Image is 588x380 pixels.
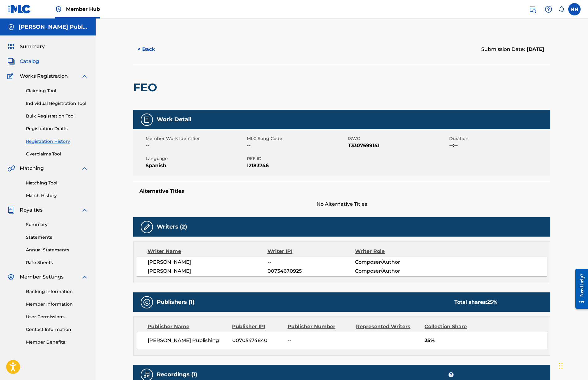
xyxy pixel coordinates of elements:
h5: Alternative Titles [139,188,544,194]
img: Accounts [7,23,15,31]
span: Royalties [20,206,43,214]
div: Publisher Name [147,323,227,330]
span: -- [288,337,351,344]
img: Summary [7,43,15,50]
a: SummarySummary [7,43,45,50]
div: Notifications [558,6,565,12]
img: expand [81,273,88,281]
div: User Menu [568,3,581,15]
a: Public Search [526,3,539,15]
img: expand [81,72,88,80]
span: Member Settings [20,273,64,281]
a: Individual Registration Tool [26,100,88,107]
span: ISWC [348,135,448,142]
div: Writer Role [355,248,435,255]
span: Works Registration [20,72,68,80]
a: Registration History [26,138,88,145]
img: search [529,6,536,13]
span: Composer/Author [355,258,435,266]
a: User Permissions [26,314,88,320]
span: T3307699141 [348,142,448,149]
span: MLC Song Code [247,135,346,142]
img: Catalog [7,58,15,65]
h5: Work Detail [157,116,191,123]
button: < Back [133,42,170,57]
span: Composer/Author [355,267,435,275]
div: Submission Date: [481,46,544,53]
span: Summary [20,43,45,50]
img: Writers [143,223,151,231]
h5: Writers (2) [157,223,187,230]
a: Contact Information [26,326,88,333]
a: Annual Statements [26,247,88,253]
span: -- [146,142,245,149]
a: Summary [26,221,88,228]
a: Member Benefits [26,339,88,345]
div: Total shares: [454,299,497,306]
a: Claiming Tool [26,88,88,94]
span: -- [247,142,346,149]
div: Publisher IPI [232,323,283,330]
img: help [545,6,552,13]
a: Rate Sheets [26,259,88,266]
span: [PERSON_NAME] [148,267,267,275]
span: ? [449,372,453,377]
img: Member Settings [7,273,15,281]
h5: Publishers (1) [157,299,194,306]
div: Represented Writers [356,323,420,330]
span: Language [146,155,245,162]
img: Top Rightsholder [55,6,62,13]
img: MLC Logo [7,5,31,14]
span: [DATE] [525,46,544,52]
a: Matching Tool [26,180,88,186]
span: REF ID [247,155,346,162]
span: 12183746 [247,162,346,169]
span: No Alternative Titles [133,200,550,208]
iframe: Resource Center [571,263,588,314]
span: 00705474840 [232,337,283,344]
div: Publisher Number [288,323,351,330]
img: Works Registration [7,72,15,80]
h2: FEO [133,81,160,94]
a: Member Information [26,301,88,308]
span: Member Hub [66,6,100,13]
a: Registration Drafts [26,126,88,132]
span: -- [267,258,355,266]
h5: Nathan Niederkorn Publishing [19,23,88,31]
h5: Recordings (1) [157,371,197,378]
span: --:-- [449,142,549,149]
span: Duration [449,135,549,142]
div: Writer Name [147,248,267,255]
img: expand [81,165,88,172]
img: Recordings [143,371,151,378]
div: Help [542,3,555,15]
span: Member Work Identifier [146,135,245,142]
span: Catalog [20,58,39,65]
img: Publishers [143,299,151,306]
span: Matching [20,165,44,172]
span: [PERSON_NAME] [148,258,267,266]
div: Drag [559,357,563,375]
a: Banking Information [26,288,88,295]
span: 25 % [487,299,497,305]
div: Writer IPI [267,248,355,255]
img: Matching [7,165,15,172]
img: Work Detail [143,116,151,123]
img: expand [81,206,88,214]
a: CatalogCatalog [7,58,39,65]
img: Royalties [7,206,15,214]
a: Statements [26,234,88,241]
span: 00734670925 [267,267,355,275]
iframe: Chat Widget [557,350,588,380]
div: Collection Share [424,323,484,330]
span: 25% [424,337,547,344]
a: Overclaims Tool [26,151,88,157]
span: Spanish [146,162,245,169]
a: Match History [26,192,88,199]
span: [PERSON_NAME] Publishing [148,337,228,344]
a: Bulk Registration Tool [26,113,88,119]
